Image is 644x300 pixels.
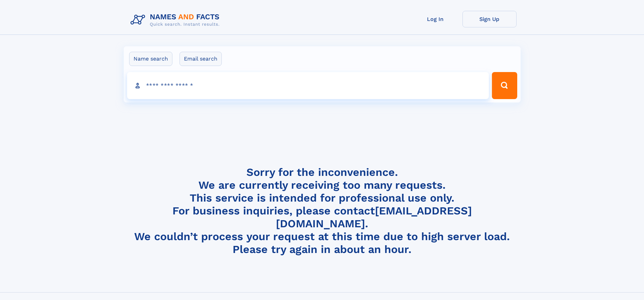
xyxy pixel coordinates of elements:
[128,166,517,256] h4: Sorry for the inconvenience. We are currently receiving too many requests. This service is intend...
[129,52,172,66] label: Name search
[128,11,225,29] img: Logo Names and Facts
[408,11,462,27] a: Log In
[492,72,517,99] button: Search Button
[127,72,489,99] input: search input
[276,204,472,230] a: [EMAIL_ADDRESS][DOMAIN_NAME]
[180,52,222,66] label: Email search
[462,11,517,27] a: Sign Up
